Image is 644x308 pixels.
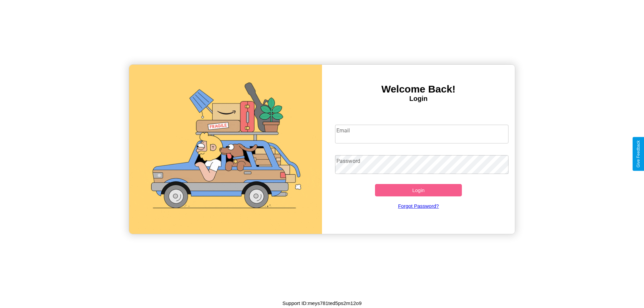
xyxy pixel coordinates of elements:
[636,140,641,168] div: Give Feedback
[282,299,362,308] p: Support ID: meys781ted5ps2m12o9
[322,95,515,103] h4: Login
[129,65,322,234] img: gif
[322,83,515,95] h3: Welcome Back!
[332,196,505,215] a: Forgot Password?
[375,184,462,196] button: Login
